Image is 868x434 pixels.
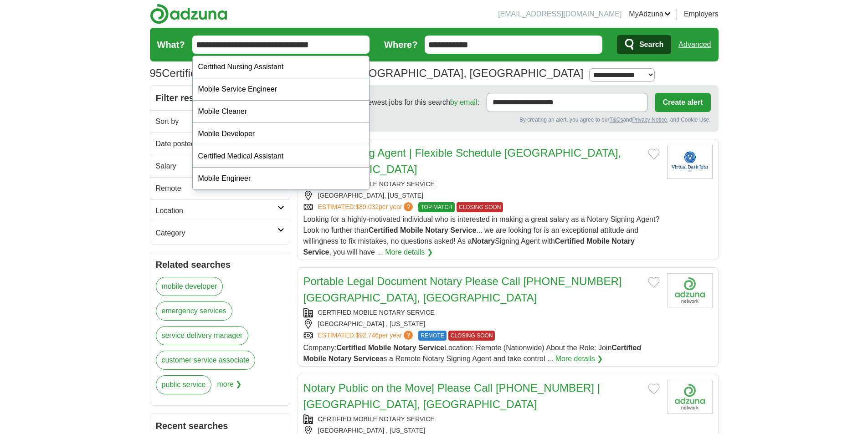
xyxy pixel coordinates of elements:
div: CERTIFIED MOBILE NOTARY SERVICE [303,179,660,189]
button: Create alert [655,93,710,112]
h2: Salary [156,161,277,172]
span: ? [404,331,413,340]
strong: Notary [611,237,635,245]
h2: Filter results [150,86,290,110]
label: Where? [384,38,417,51]
a: Notary Public on the Move| Please Call [PHONE_NUMBER] |[GEOGRAPHIC_DATA], [GEOGRAPHIC_DATA] [303,382,600,410]
a: More details ❯ [385,247,433,258]
a: public service [156,375,212,394]
label: What? [157,38,185,51]
span: Company: Location: Remote (Nationwide) About the Role: Join as a Remote Notary Signing Agent and ... [303,344,642,363]
a: Sort by [150,110,290,133]
button: Add to favorite jobs [648,383,660,394]
strong: Service [450,226,476,234]
a: T&Cs [609,117,623,123]
strong: Certified [369,226,398,234]
div: Certified Medical Assistant [193,145,370,168]
strong: Service [418,344,444,352]
a: Remote [150,177,290,199]
span: Search [639,36,663,54]
strong: Notary [393,344,416,352]
div: CERTIFIED MOBILE NOTARY SERVICE [303,414,660,424]
div: [GEOGRAPHIC_DATA], [US_STATE] [303,191,660,200]
div: Mobile Cleaner [193,101,370,123]
a: customer service associate [156,351,256,370]
span: REMOTE [418,331,446,341]
a: MyAdzuna [629,9,671,20]
span: more ❯ [217,375,241,400]
span: TOP MATCH [418,202,454,212]
a: Date posted [150,133,290,155]
strong: Mobile [586,237,610,245]
h2: Recent searches [156,419,284,433]
a: mobile developer [156,277,223,296]
img: Company logo [667,380,713,414]
strong: Notary [329,355,352,363]
a: Notary Signing Agent | Flexible Schedule [GEOGRAPHIC_DATA], [GEOGRAPHIC_DATA] [303,147,621,175]
h2: Location [156,205,277,216]
strong: Mobile [303,355,327,363]
img: Company logo [667,273,713,307]
strong: Notary [472,237,495,245]
div: By creating an alert, you agree to our and , and Cookie Use. [305,116,711,124]
span: Receive the newest jobs for this search : [324,97,479,108]
strong: Certified [336,344,366,352]
a: Portable Legal Document Notary Please Call [PHONE_NUMBER] [GEOGRAPHIC_DATA], [GEOGRAPHIC_DATA] [303,275,622,304]
button: Add to favorite jobs [648,277,660,288]
strong: Mobile [368,344,391,352]
div: Certified Nursing Assistant [193,56,370,78]
img: Company logo [667,145,713,179]
img: Adzuna logo [150,4,227,24]
div: Mobile Engineer [193,168,370,190]
div: Mobile Developer [193,123,370,145]
button: Add to favorite jobs [648,148,660,159]
a: by email [450,98,478,106]
a: Category [150,222,290,244]
span: $92,746 [355,332,379,339]
div: [GEOGRAPHIC_DATA] , [US_STATE] [303,319,660,329]
span: 95 [150,65,162,82]
span: ? [404,202,413,211]
strong: Certified [611,344,641,352]
h2: Category [156,228,277,239]
h2: Remote [156,183,277,194]
a: Advanced [678,36,711,54]
div: Mobile Service Engineer [193,78,370,101]
strong: Notary [425,226,448,234]
span: $89,032 [355,203,379,210]
h2: Sort by [156,116,277,127]
div: CERTIFIED MOBILE NOTARY SERVICE [303,308,660,317]
h2: Date posted [156,138,277,149]
a: Privacy Notice [632,117,667,123]
button: Search [617,35,671,54]
span: CLOSING SOON [448,331,495,341]
a: More details ❯ [555,353,603,364]
a: Salary [150,155,290,177]
h2: Related searches [156,258,284,271]
strong: Service [354,355,380,363]
a: ESTIMATED:$92,746per year? [318,331,415,341]
strong: Mobile [400,226,423,234]
h1: Certified mobile notary service Jobs in [GEOGRAPHIC_DATA], [GEOGRAPHIC_DATA] [150,67,584,79]
a: service delivery manager [156,326,249,345]
span: Looking for a highly-motivated individual who is interested in making a great salary as a Notary ... [303,215,660,256]
a: emergency services [156,301,232,321]
li: [EMAIL_ADDRESS][DOMAIN_NAME] [498,9,621,20]
strong: Service [303,248,329,256]
span: CLOSING SOON [457,202,503,212]
a: ESTIMATED:$89,032per year? [318,202,415,212]
a: Location [150,199,290,222]
a: Employers [684,9,719,20]
strong: Certified [555,237,585,245]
